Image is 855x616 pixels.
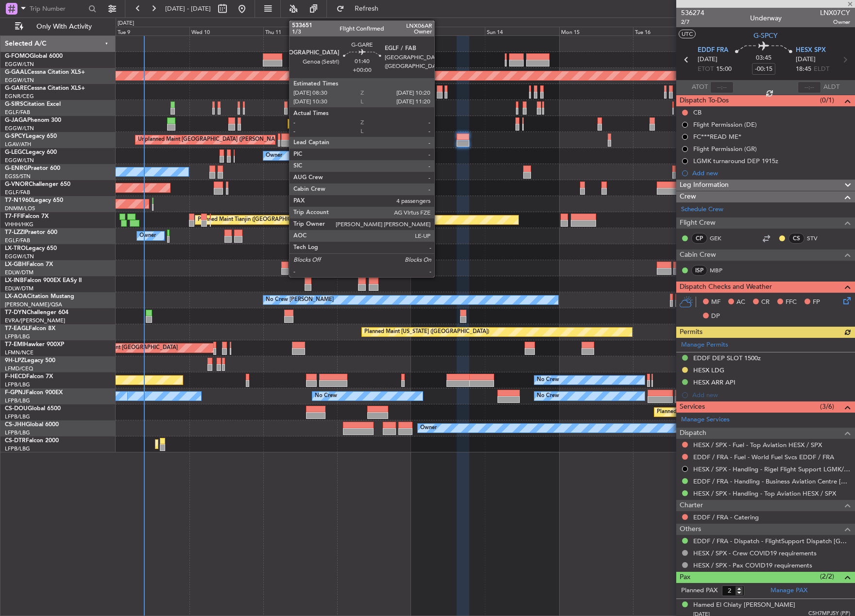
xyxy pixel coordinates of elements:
[698,65,714,74] span: ETOT
[5,182,29,187] span: G-VNOR
[5,262,53,267] a: LX-GBHFalcon 7X
[139,229,156,243] div: Owner
[786,298,797,307] span: FFC
[5,230,57,235] a: T7-LZZIPraetor 600
[693,108,701,117] div: CB
[681,586,718,596] label: Planned PAX
[5,117,27,123] span: G-JAGA
[5,189,30,196] a: EGLF/FAB
[5,310,68,316] a: T7-DYNChallenger 604
[315,389,337,403] div: No Crew
[680,524,701,535] span: Others
[5,246,57,251] a: LX-TROLegacy 650
[198,213,311,227] div: Planned Maint Tianjin ([GEOGRAPHIC_DATA])
[118,19,134,28] div: [DATE]
[5,198,63,203] a: T7-N1960Legacy 650
[692,83,708,92] span: ATOT
[5,109,30,116] a: EGLF/FAB
[5,93,34,100] a: EGNR/CEG
[5,166,28,171] span: G-ENRG
[750,13,782,23] div: Underway
[693,549,817,557] a: HESX / SPX - Crew COVID19 requirements
[813,298,820,307] span: FP
[681,8,704,18] span: 536274
[364,325,489,339] div: Planned Maint [US_STATE] ([GEOGRAPHIC_DATA])
[5,221,34,228] a: VHHH/HKG
[5,262,26,267] span: LX-GBH
[5,157,34,164] a: EGGW/LTN
[5,374,53,380] a: F-HECDFalcon 7X
[796,46,826,55] span: HESX SPX
[5,133,26,139] span: G-SPCY
[770,586,807,596] a: Manage PAX
[693,561,812,569] a: HESX / SPX - Pax COVID19 requirements
[5,61,34,68] a: EGGW/LTN
[698,55,718,65] span: [DATE]
[5,438,26,444] span: CS-DTR
[485,27,559,35] div: Sun 14
[30,1,85,16] input: Trip Number
[293,52,446,67] div: Planned Maint [GEOGRAPHIC_DATA] ([GEOGRAPHIC_DATA])
[693,441,822,449] a: HESX / SPX - Fuel - Top Aviation HESX / SPX
[680,217,716,229] span: Flight Crew
[5,150,57,155] a: G-LEGCLegacy 600
[796,65,811,74] span: 18:45
[5,166,60,171] a: G-ENRGPraetor 600
[680,572,690,583] span: Pax
[138,133,295,147] div: Unplanned Maint [GEOGRAPHIC_DATA] ([PERSON_NAME] Intl)
[5,77,34,84] a: EGGW/LTN
[698,46,728,55] span: EDDF FRA
[337,27,411,35] div: Fri 12
[5,198,32,203] span: T7-N1960
[5,125,34,132] a: EGGW/LTN
[5,374,26,380] span: F-HECD
[346,5,387,12] span: Refresh
[633,27,707,35] div: Tue 16
[693,453,834,461] a: EDDF / FRA - Fuel - World Fuel Svcs EDDF / FRA
[5,246,26,251] span: LX-TRO
[820,401,834,412] span: (3/6)
[5,141,31,148] a: LGAV/ATH
[823,83,839,92] span: ALDT
[559,27,633,35] div: Mon 15
[693,537,850,545] a: EDDF / FRA - Dispatch - FlightSupport Dispatch [GEOGRAPHIC_DATA]
[263,27,337,35] div: Thu 11
[5,301,62,308] a: [PERSON_NAME]/QSA
[5,269,34,276] a: EDLW/DTM
[291,117,444,131] div: Planned Maint [GEOGRAPHIC_DATA] ([GEOGRAPHIC_DATA])
[5,101,23,107] span: G-SIRS
[814,65,829,74] span: ELDT
[85,341,178,355] div: Planned Maint [GEOGRAPHIC_DATA]
[693,513,759,521] a: EDDF / FRA - Catering
[5,85,27,91] span: G-GARE
[711,312,720,321] span: DP
[657,405,810,419] div: Planned Maint [GEOGRAPHIC_DATA] ([GEOGRAPHIC_DATA])
[5,422,59,428] a: CS-JHHGlobal 6000
[796,55,816,65] span: [DATE]
[5,413,30,420] a: LFPB/LBG
[266,293,334,307] div: No Crew [PERSON_NAME]
[5,294,74,300] a: LX-AOACitation Mustang
[5,278,24,283] span: LX-INB
[116,27,189,35] div: Tue 9
[5,358,55,364] a: 9H-LPZLegacy 500
[680,180,729,191] span: Leg Information
[753,31,778,41] span: G-SPCY
[5,429,30,436] a: LFPB/LBG
[5,294,27,300] span: LX-AOA
[5,53,30,59] span: G-FOMO
[165,4,211,13] span: [DATE] - [DATE]
[693,477,850,485] a: EDDF / FRA - Handling - Business Aviation Centre [GEOGRAPHIC_DATA] ([PERSON_NAME] Avn) EDDF / FRA
[5,390,26,396] span: F-GPNJ
[693,465,850,473] a: HESX / SPX - Handling - Rigel Flight Support LGMK/JMK
[5,214,49,219] a: T7-FFIFalcon 7X
[5,333,30,340] a: LFPB/LBG
[5,230,25,235] span: T7-LZZI
[681,18,704,26] span: 2/7
[820,8,850,18] span: LNX07CY
[5,69,85,75] a: G-GAALCessna Citation XLS+
[692,169,850,177] div: Add new
[11,19,105,34] button: Only With Activity
[5,326,55,332] a: T7-EAGLFalcon 8X
[693,120,757,129] div: Flight Permission (DE)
